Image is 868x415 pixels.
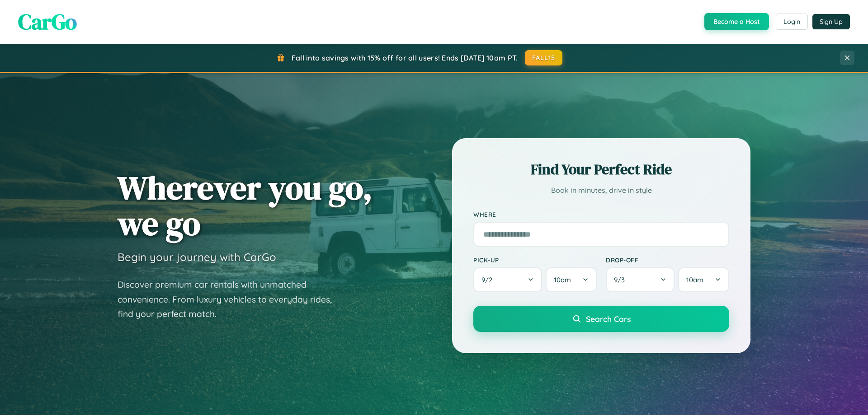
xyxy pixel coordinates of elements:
[118,170,373,241] h1: Wherever you go, we go
[776,14,808,30] button: Login
[473,256,597,264] label: Pick-up
[586,314,631,324] span: Search Cars
[546,267,597,292] button: 10am
[481,275,497,284] span: 9 / 2
[554,275,571,284] span: 10am
[473,184,729,197] p: Book in minutes, drive in style
[614,275,629,284] span: 9 / 3
[473,210,729,218] label: Where
[473,306,729,332] button: Search Cars
[292,53,518,62] span: Fall into savings with 15% off for all users! Ends [DATE] 10am PT.
[18,7,77,37] span: CarGo
[704,13,769,30] button: Become a Host
[118,250,276,264] h3: Begin your journey with CarGo
[525,50,563,65] button: FALL15
[606,256,729,264] label: Drop-off
[473,159,729,179] h2: Find Your Perfect Ride
[473,267,542,292] button: 9/2
[678,267,729,292] button: 10am
[686,275,703,284] span: 10am
[118,277,344,322] p: Discover premium car rentals with unmatched convenience. From luxury vehicles to everyday rides, ...
[812,14,850,29] button: Sign Up
[606,267,675,292] button: 9/3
